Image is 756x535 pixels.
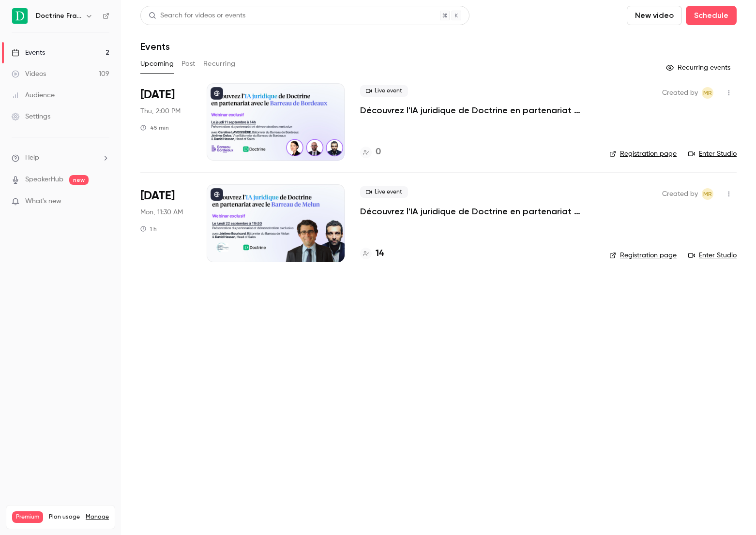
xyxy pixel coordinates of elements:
a: 14 [360,247,384,260]
a: 0 [360,146,381,159]
div: 1 h [140,225,157,233]
div: Audience [12,90,55,100]
span: MR [703,188,712,200]
span: Thu, 2:00 PM [140,106,181,116]
span: Created by [662,188,698,200]
span: Marguerite Rubin de Cervens [702,87,713,99]
div: 45 min [140,124,169,132]
img: Doctrine France [12,8,28,24]
button: Recurring [203,56,236,72]
a: Enter Studio [688,251,737,260]
button: Schedule [686,6,737,25]
div: Events [12,48,45,58]
div: Search for videos or events [149,11,245,21]
a: Manage [86,513,109,521]
button: Upcoming [140,56,174,72]
li: help-dropdown-opener [12,153,109,163]
div: Sep 11 Thu, 2:00 PM (Europe/Paris) [140,83,191,161]
span: [DATE] [140,188,175,204]
h4: 0 [376,146,381,159]
a: Enter Studio [688,149,737,159]
a: Découvrez l'IA juridique de Doctrine en partenariat avec le Barreau de Melun [360,206,594,217]
button: New video [627,6,682,25]
span: new [69,175,89,185]
a: Registration page [609,251,677,260]
button: Past [181,56,196,72]
h1: Events [140,41,170,52]
span: Marguerite Rubin de Cervens [702,188,713,200]
div: Videos [12,69,46,79]
span: Created by [662,87,698,99]
span: MR [703,87,712,99]
span: What's new [25,196,61,207]
a: Découvrez l'IA juridique de Doctrine en partenariat avec le Barreau de Bordeaux [360,104,594,116]
div: Sep 22 Mon, 11:30 AM (Europe/Paris) [140,184,191,262]
iframe: Noticeable Trigger [98,197,109,206]
h6: Doctrine France [36,11,81,21]
span: Premium [12,511,43,523]
button: Recurring events [662,60,737,75]
span: Help [25,153,39,163]
span: Plan usage [49,513,80,521]
span: Live event [360,85,408,97]
span: [DATE] [140,87,175,103]
span: Mon, 11:30 AM [140,208,183,217]
span: Live event [360,186,408,198]
a: Registration page [609,149,677,159]
h4: 14 [376,247,384,260]
div: Settings [12,112,50,121]
a: SpeakerHub [25,175,63,185]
